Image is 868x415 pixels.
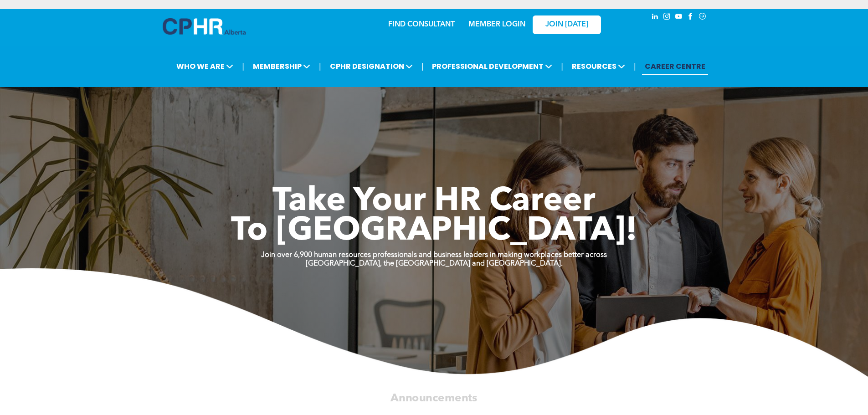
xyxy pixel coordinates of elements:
a: CAREER CENTRE [642,58,708,75]
span: WHO WE ARE [174,58,236,75]
span: Take Your HR Career [272,185,596,218]
a: FIND CONSULTANT [388,21,455,28]
span: Announcements [390,393,477,404]
strong: Join over 6,900 human resources professionals and business leaders in making workplaces better ac... [261,251,607,259]
a: JOIN [DATE] [533,15,601,34]
span: MEMBERSHIP [250,58,313,75]
span: CPHR DESIGNATION [327,58,416,75]
a: linkedin [650,11,660,24]
strong: [GEOGRAPHIC_DATA], the [GEOGRAPHIC_DATA] and [GEOGRAPHIC_DATA]. [306,260,563,267]
li: | [319,57,321,76]
li: | [242,57,244,76]
span: JOIN [DATE] [545,20,588,29]
span: To [GEOGRAPHIC_DATA]! [231,215,637,248]
li: | [421,57,424,76]
a: youtube [674,11,684,24]
span: RESOURCES [569,58,628,75]
a: instagram [662,11,672,24]
span: PROFESSIONAL DEVELOPMENT [429,58,555,75]
li: | [561,57,563,76]
a: MEMBER LOGIN [468,21,525,28]
img: A blue and white logo for cp alberta [163,18,246,35]
li: | [634,57,636,76]
a: facebook [686,11,696,24]
a: Social network [698,11,708,24]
